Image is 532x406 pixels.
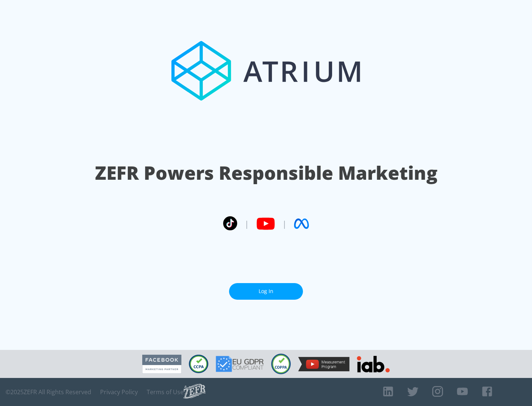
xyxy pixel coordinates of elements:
img: IAB [357,356,390,372]
img: YouTube Measurement Program [298,357,349,371]
a: Log In [229,283,303,300]
span: | [245,218,249,229]
a: Privacy Policy [100,388,138,396]
img: Facebook Marketing Partner [142,355,181,374]
span: © 2025 ZEFR All Rights Reserved [6,388,91,396]
img: CCPA Compliant [189,355,208,373]
h1: ZEFR Powers Responsible Marketing [95,160,437,186]
img: COPPA Compliant [271,354,291,374]
a: Terms of Use [147,388,184,396]
img: GDPR Compliant [216,356,264,372]
span: | [282,218,287,229]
